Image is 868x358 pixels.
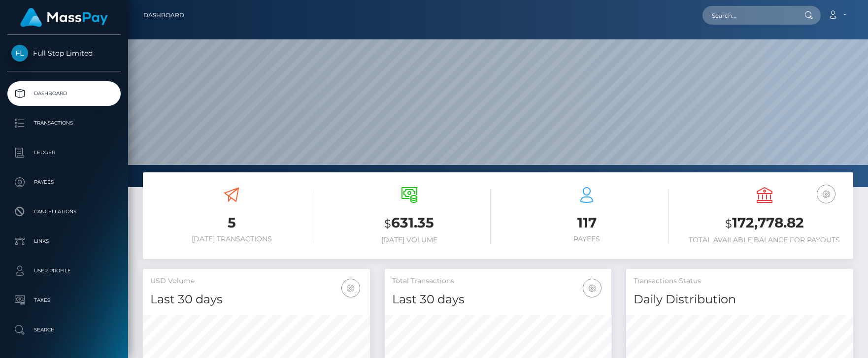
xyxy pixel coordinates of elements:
[725,217,732,230] small: $
[11,86,117,101] p: Dashboard
[11,145,117,160] p: Ledger
[392,276,604,286] h5: Total Transactions
[11,175,117,190] p: Payees
[384,217,391,230] small: $
[328,213,491,233] h3: 631.35
[7,170,121,195] a: Payees
[392,291,604,308] h4: Last 30 days
[634,291,846,308] h4: Daily Distribution
[11,293,117,308] p: Taxes
[150,291,363,308] h4: Last 30 days
[11,116,117,130] p: Transactions
[150,213,313,232] h3: 5
[7,288,121,313] a: Taxes
[7,318,121,342] a: Search
[11,45,28,62] img: Full Stop Limited
[702,6,795,25] input: Search...
[11,323,117,337] p: Search
[11,263,117,278] p: User Profile
[683,236,846,244] h6: Total Available Balance for Payouts
[634,276,846,286] h5: Transactions Status
[7,140,121,165] a: Ledger
[505,213,668,232] h3: 117
[20,8,108,27] img: MassPay Logo
[7,49,121,58] span: Full Stop Limited
[683,213,846,233] h3: 172,778.82
[7,81,121,106] a: Dashboard
[11,234,117,249] p: Links
[150,276,363,286] h5: USD Volume
[143,5,184,26] a: Dashboard
[7,259,121,283] a: User Profile
[7,229,121,254] a: Links
[328,236,491,244] h6: [DATE] Volume
[505,235,668,243] h6: Payees
[11,204,117,219] p: Cancellations
[7,199,121,224] a: Cancellations
[7,111,121,135] a: Transactions
[150,235,313,243] h6: [DATE] Transactions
